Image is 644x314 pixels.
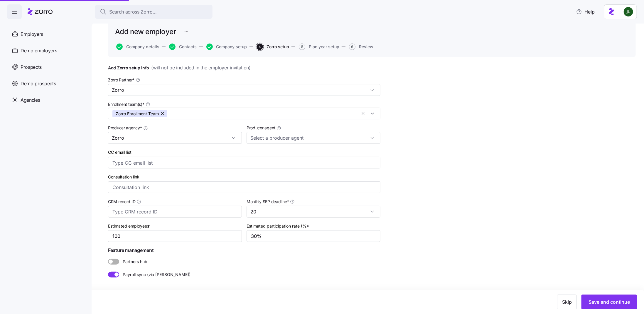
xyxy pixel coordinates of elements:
[109,8,157,16] span: Search across Zorro...
[571,6,599,18] button: Help
[108,174,139,180] label: Consultation link
[21,96,40,104] span: Agencies
[115,27,176,36] h1: Add new employer
[299,44,339,50] button: 5Plan year setup
[7,75,85,92] a: Demo prospects
[581,295,637,309] button: Save and continue
[247,230,380,242] input: Enter percent enrolled
[257,44,263,50] span: 4
[108,181,380,193] input: Consultation link
[179,45,197,49] span: Contacts
[309,45,339,49] span: Plan year setup
[126,45,159,49] span: Company details
[216,45,247,49] span: Company setup
[21,64,42,71] span: Prospects
[21,80,56,87] span: Demo prospects
[108,125,142,131] span: Producer agency *
[115,44,159,50] a: Company details
[151,64,250,71] span: ( will not be included in the employer invitation )
[7,26,85,42] a: Employers
[108,149,132,156] label: CC email list
[116,110,159,117] span: Zorro Enrollment Team
[108,230,242,242] input: Enter total employees
[255,44,289,50] a: 4Zorro setup
[108,132,242,144] input: Select a producer agency
[7,42,85,59] a: Demo employers
[247,199,289,205] span: Monthly SEP deadline *
[257,44,289,50] button: 4Zorro setup
[95,5,213,19] button: Search across Zorro...
[168,44,197,50] a: Contacts
[206,44,247,50] button: Company setup
[21,47,57,54] span: Demo employers
[108,247,380,254] span: Feature management
[359,45,373,49] span: Review
[108,84,380,96] input: Select a partner
[576,8,595,15] span: Help
[108,206,242,218] input: Type CRM record ID
[21,31,43,38] span: Employers
[247,132,380,144] input: Select a producer agent
[112,159,364,167] input: Type CC email list
[247,223,311,229] label: Estimated participation rate (%)
[108,223,151,229] label: Estimated employees
[7,59,85,75] a: Prospects
[205,44,247,50] a: Company setup
[116,44,159,50] button: Company details
[349,44,355,50] span: 6
[589,298,630,305] span: Save and continue
[108,199,135,205] span: CRM record ID
[108,101,144,107] span: Enrollment team(s) *
[7,92,85,108] a: Agencies
[108,64,380,71] h1: Add Zorro setup info
[349,44,373,50] button: 6Review
[108,77,134,83] span: Zorro Partner *
[247,125,275,131] span: Producer agent
[557,295,577,309] button: Skip
[624,7,633,16] img: d9b9d5af0451fe2f8c405234d2cf2198
[169,44,197,50] button: Contacts
[119,259,147,265] span: Partners hub
[562,298,572,305] span: Skip
[247,206,380,218] input: Select the monthly SEP deadline
[119,272,190,278] span: Payroll sync (via [PERSON_NAME])
[298,44,339,50] a: 5Plan year setup
[348,44,373,50] a: 6Review
[267,45,289,49] span: Zorro setup
[299,44,305,50] span: 5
